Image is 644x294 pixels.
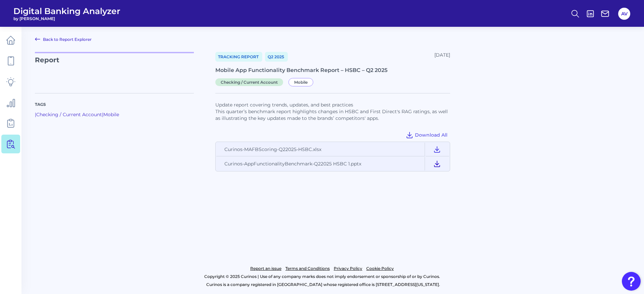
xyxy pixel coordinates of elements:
div: Mobile App Functionality Benchmark Report – HSBC – Q2 2025 [215,67,450,73]
span: Download All [415,132,447,138]
span: Digital Banking Analyzer [13,6,120,16]
a: Checking / Current Account [36,112,102,118]
a: Tracking Report [215,52,262,62]
span: Update report covering trends, updates, and best practices [215,102,353,108]
span: Checking / Current Account [215,78,283,86]
span: | [102,112,103,118]
span: by [PERSON_NAME] [13,16,120,21]
button: Open Resource Center [622,272,641,291]
a: Mobile [288,79,316,85]
a: Privacy Policy [334,265,362,273]
span: | [35,112,36,118]
button: Download All [403,130,450,140]
a: Report an issue [250,265,281,273]
td: Curinos-MAFBScoring-Q22025-HSBC.xlsx [216,143,425,156]
div: [DATE] [434,52,450,62]
a: Q2 2025 [265,52,288,62]
a: Mobile [103,112,119,118]
a: Back to Report Explorer [35,35,92,43]
p: Report [35,52,194,85]
a: Cookie Policy [366,265,394,273]
a: Checking / Current Account [215,79,286,85]
p: Curinos is a company registered in [GEOGRAPHIC_DATA] whose registered office is [STREET_ADDRESS][... [35,281,611,289]
button: AV [618,8,630,20]
p: This quarter’s benchmark report highlights changes in HSBC and First Direct's RAG ratings, as wel... [215,108,450,122]
p: Tags [35,101,194,107]
span: Mobile [288,78,313,86]
td: Curinos-AppFunctionalityBenchmark-Q22025 HSBC 1.pptx [216,157,425,170]
p: Copyright © 2025 Curinos | Use of any company marks does not imply endorsement or sponsorship of ... [33,273,611,281]
a: Terms and Conditions [285,265,330,273]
